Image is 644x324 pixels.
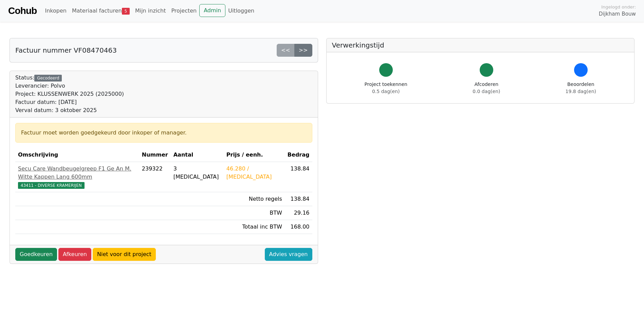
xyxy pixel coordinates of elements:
[224,148,285,162] th: Prijs / eenh.
[599,10,636,18] span: Dijkham Bouw
[15,148,139,162] th: Omschrijving
[225,4,257,18] a: Uitloggen
[15,74,124,114] div: Status:
[332,41,629,49] h5: Verwerkingstijd
[285,220,312,234] td: 168.00
[15,46,117,54] h5: Factuur nummer VF08470463
[294,44,312,57] a: >>
[18,182,85,189] span: 43411 - DIVERSE KRAMERIJEN
[566,89,596,94] span: 19.8 dag(en)
[285,206,312,220] td: 29.16
[224,220,285,234] td: Totaal inc BTW
[139,162,171,192] td: 239322
[199,4,225,17] a: Admin
[132,4,169,18] a: Mijn inzicht
[265,248,312,261] a: Advies vragen
[601,4,636,10] span: Ingelogd onder:
[21,129,307,137] div: Factuur moet worden goedgekeurd door inkoper of manager.
[58,248,91,261] a: Afkeuren
[372,89,400,94] span: 0.5 dag(en)
[285,162,312,192] td: 138.84
[18,165,136,181] div: Secu Care Wandbeugelgreep F1 Ge An M. Witte Kappen Lang 600mm
[15,248,57,261] a: Goedkeuren
[171,148,224,162] th: Aantal
[34,75,62,82] div: Gecodeerd
[566,81,596,95] div: Beoordelen
[15,98,124,106] div: Factuur datum: [DATE]
[8,3,37,19] a: Cohub
[168,4,199,18] a: Projecten
[473,89,500,94] span: 0.0 dag(en)
[15,82,124,90] div: Leverancier: Polvo
[285,148,312,162] th: Bedrag
[93,248,156,261] a: Niet voor dit project
[15,106,124,114] div: Verval datum: 3 oktober 2025
[69,4,132,18] a: Materiaal facturen5
[15,90,124,98] div: Project: KLUSSENWERK 2025 (2025000)
[173,165,221,181] div: 3 [MEDICAL_DATA]
[285,192,312,206] td: 138.84
[42,4,69,18] a: Inkopen
[122,8,130,15] span: 5
[226,165,282,181] div: 46.280 / [MEDICAL_DATA]
[139,148,171,162] th: Nummer
[473,81,500,95] div: Afcoderen
[224,192,285,206] td: Netto regels
[18,165,136,189] a: Secu Care Wandbeugelgreep F1 Ge An M. Witte Kappen Lang 600mm43411 - DIVERSE KRAMERIJEN
[365,81,407,95] div: Project toekennen
[224,206,285,220] td: BTW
